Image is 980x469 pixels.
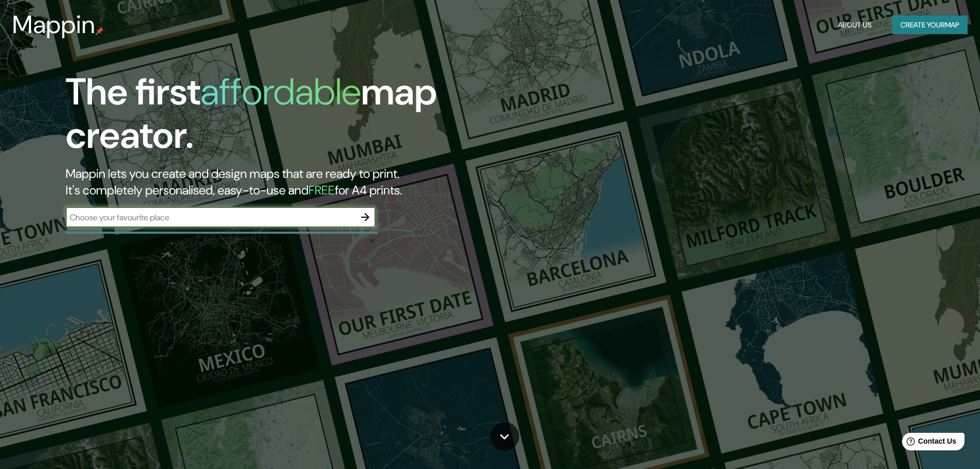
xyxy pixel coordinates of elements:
h1: affordable [200,68,361,116]
button: About Us [834,16,876,35]
h2: Mappin lets you create and design maps that are ready to print. It's completely personalised, eas... [66,165,556,199]
h3: Mappin [12,10,96,39]
h5: FREE [308,182,335,198]
img: mappin-pin [96,27,104,35]
iframe: Help widget launcher [888,429,969,458]
button: Create yourmap [892,16,968,35]
input: Choose your favourite place [66,211,355,223]
h1: The first map creator. [66,70,556,165]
